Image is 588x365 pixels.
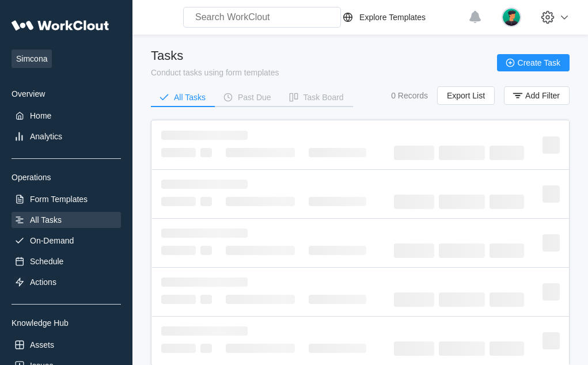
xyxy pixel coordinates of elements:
span: ‌ [161,148,196,157]
span: ‌ [394,292,434,307]
span: Create Task [518,59,560,67]
span: ‌ [439,244,485,258]
div: All Tasks [30,215,62,225]
span: ‌ [309,148,366,157]
span: ‌ [490,146,524,160]
div: Operations [12,173,121,182]
span: ‌ [439,195,485,209]
span: ‌ [161,344,196,353]
span: ‌ [200,148,212,157]
a: Form Templates [12,191,121,207]
button: Create Task [497,54,570,71]
a: All Tasks [12,212,121,228]
div: Schedule [30,257,63,266]
span: ‌ [309,344,366,353]
span: ‌ [394,146,434,160]
span: Simcona [12,50,52,68]
button: All Tasks [151,89,215,106]
div: Explore Templates [359,13,426,22]
span: ‌ [161,197,196,206]
span: Export List [447,92,485,100]
span: ‌ [161,246,196,255]
span: ‌ [226,148,295,157]
span: ‌ [543,283,560,301]
button: Export List [437,86,495,105]
span: ‌ [161,277,248,287]
span: ‌ [490,292,524,307]
span: ‌ [200,197,212,206]
span: ‌ [200,295,212,304]
button: Past Due [215,89,280,106]
span: ‌ [226,197,295,206]
span: ‌ [543,136,560,154]
span: ‌ [439,146,485,160]
button: Add Filter [504,86,570,105]
span: ‌ [161,326,248,336]
span: ‌ [394,244,434,258]
div: Actions [30,277,56,287]
div: Form Templates [30,195,88,204]
span: ‌ [161,131,248,140]
div: Knowledge Hub [12,318,121,328]
span: ‌ [394,195,434,209]
span: ‌ [490,195,524,209]
span: ‌ [200,246,212,255]
span: ‌ [309,197,366,206]
span: ‌ [543,332,560,349]
span: ‌ [439,292,485,307]
span: ‌ [161,295,196,304]
span: ‌ [543,234,560,252]
span: ‌ [226,246,295,255]
div: Analytics [30,132,62,141]
div: Overview [12,89,121,98]
span: ‌ [543,185,560,203]
span: ‌ [490,244,524,258]
div: Tasks [151,48,279,63]
span: ‌ [309,295,366,304]
a: Schedule [12,253,121,269]
a: Analytics [12,128,121,145]
button: Task Board [280,89,353,106]
span: ‌ [309,246,366,255]
div: Task Board [304,93,344,101]
img: user.png [502,7,521,27]
span: ‌ [161,180,248,189]
div: Home [30,111,51,120]
a: On-Demand [12,233,121,249]
div: 0 Records [391,91,428,100]
span: ‌ [161,229,248,238]
a: Explore Templates [341,10,462,24]
span: ‌ [226,295,295,304]
span: ‌ [490,341,524,356]
div: Past Due [238,93,271,101]
span: Add Filter [525,92,560,100]
div: On-Demand [30,236,74,245]
span: ‌ [200,344,212,353]
input: Search WorkClout [183,7,341,28]
div: All Tasks [174,93,206,101]
a: Actions [12,274,121,290]
span: ‌ [439,341,485,356]
span: ‌ [226,344,295,353]
span: ‌ [394,341,434,356]
div: Conduct tasks using form templates [151,68,279,77]
a: Assets [12,337,121,353]
a: Home [12,108,121,124]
